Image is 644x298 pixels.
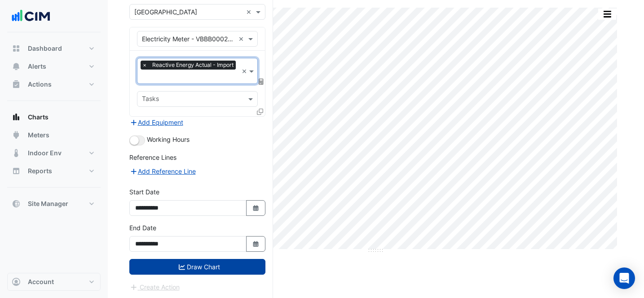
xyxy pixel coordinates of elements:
[12,62,21,71] app-icon: Alerts
[129,223,156,232] label: End Date
[28,131,49,140] span: Meters
[257,108,263,115] span: Clone Favourites and Tasks from this Equipment to other Equipment
[12,199,21,208] app-icon: Site Manager
[7,273,101,291] button: Account
[7,75,101,93] button: Actions
[238,34,246,44] span: Clear
[129,117,184,127] button: Add Equipment
[12,113,21,122] app-icon: Charts
[129,283,180,290] app-escalated-ticket-create-button: Please draw the charts first
[252,204,260,212] fa-icon: Select Date
[28,44,62,53] span: Dashboard
[12,167,21,175] app-icon: Reports
[28,149,62,158] span: Indoor Env
[141,94,159,105] div: Tasks
[7,144,101,162] button: Indoor Env
[150,61,236,70] span: Reactive Energy Actual - Import
[257,78,265,85] span: Choose Function
[252,240,260,248] fa-icon: Select Date
[11,7,51,25] img: Company Logo
[7,195,101,213] button: Site Manager
[7,162,101,180] button: Reports
[129,187,159,197] label: Start Date
[12,80,21,89] app-icon: Actions
[129,166,196,176] button: Add Reference Line
[7,39,101,57] button: Dashboard
[141,61,149,70] span: ×
[147,136,190,143] span: Working Hours
[28,199,68,208] span: Site Manager
[12,44,21,53] app-icon: Dashboard
[242,66,248,76] span: Clear
[28,80,52,89] span: Actions
[598,9,616,20] button: More Options
[129,259,265,275] button: Draw Chart
[28,62,46,71] span: Alerts
[28,277,54,286] span: Account
[7,108,101,126] button: Charts
[12,131,21,140] app-icon: Meters
[246,7,254,17] span: Clear
[7,126,101,144] button: Meters
[7,57,101,75] button: Alerts
[28,113,49,122] span: Charts
[613,267,635,289] div: Open Intercom Messenger
[28,167,52,175] span: Reports
[12,149,21,158] app-icon: Indoor Env
[129,153,176,162] label: Reference Lines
